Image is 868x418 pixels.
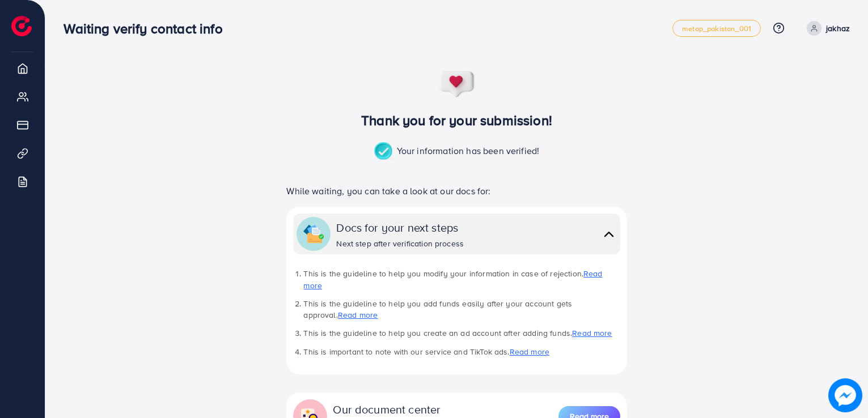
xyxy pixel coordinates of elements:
img: collapse [601,226,617,242]
a: jakhaz [802,21,850,36]
a: Read more [303,268,602,291]
div: Next step after verification process [336,238,464,249]
a: metap_pakistan_001 [672,20,761,37]
p: Your information has been verified! [374,142,540,161]
img: success [374,142,397,161]
div: Our document center [333,401,505,417]
p: While waiting, you can take a look at our docs for: [286,184,626,198]
img: image [828,378,862,412]
li: This is the guideline to help you create an ad account after adding funds. [303,327,620,339]
h3: Waiting verify contact info [63,20,231,37]
img: success [438,70,476,99]
span: metap_pakistan_001 [682,25,751,32]
a: Read more [510,346,549,357]
p: jakhaz [826,22,850,35]
img: logo [11,16,32,36]
a: Read more [572,327,612,339]
img: collapse [303,224,324,244]
li: This is the guideline to help you add funds easily after your account gets approval. [303,298,620,321]
a: Read more [338,309,378,321]
div: Docs for your next steps [336,219,464,236]
h3: Thank you for your submission! [268,112,646,129]
li: This is important to note with our service and TikTok ads. [303,346,620,357]
li: This is the guideline to help you modify your information in case of rejection. [303,268,620,291]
